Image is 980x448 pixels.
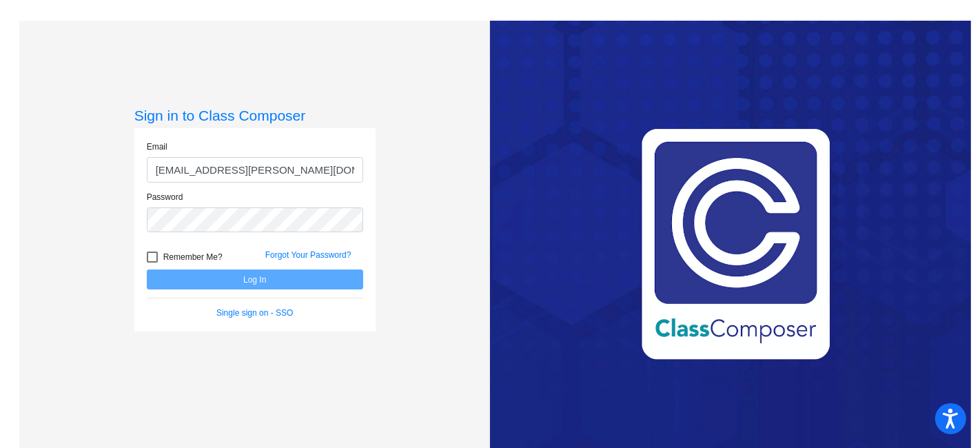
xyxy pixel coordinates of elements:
[147,191,183,203] label: Password
[147,141,167,153] label: Email
[216,308,293,318] a: Single sign on - SSO
[163,249,223,265] span: Remember Me?
[134,107,376,124] h3: Sign in to Class Composer
[147,269,363,289] button: Log In
[265,250,351,260] a: Forgot Your Password?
